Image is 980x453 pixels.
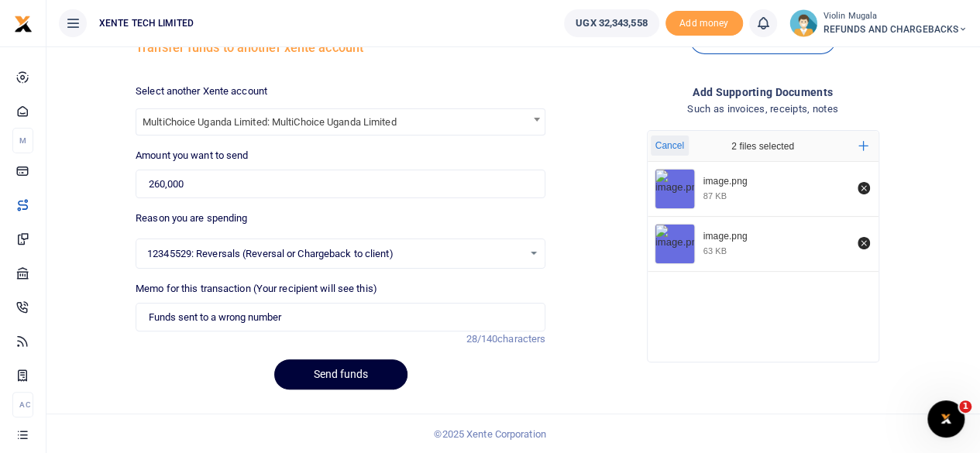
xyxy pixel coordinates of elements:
div: 87 KB [703,190,727,201]
a: UGX 32,343,558 [564,9,658,37]
button: Cancel [651,136,689,156]
div: image.png [703,176,849,188]
div: File Uploader [647,130,879,362]
li: Toup your wallet [665,11,743,36]
button: Remove file [855,235,872,252]
img: logo-small [14,15,33,33]
span: UGX 32,343,558 [576,15,647,31]
a: profile-user Violin Mugala REFUNDS AND CHARGEBACKS [789,9,968,37]
img: profile-user [789,9,817,37]
img: image.png [655,170,694,208]
span: XENTE TECH LIMITED [93,16,200,30]
div: 63 KB [703,245,727,256]
span: MultiChoice Uganda Limited: MultiChoice Uganda Limited [136,109,545,133]
span: MultiChoice Uganda Limited: MultiChoice Uganda Limited [136,108,545,136]
label: Amount you want to send [136,148,248,163]
li: Wallet ballance [558,9,665,37]
span: characters [497,333,545,345]
a: logo-small logo-large logo-large [14,17,33,29]
img: image.png [655,225,694,263]
label: Reason you are spending [136,211,247,226]
li: Ac [12,392,33,417]
a: Add money [665,16,743,28]
span: 28/140 [466,333,497,345]
button: Send funds [274,359,407,390]
h4: Add supporting Documents [558,84,968,101]
label: Select another Xente account [136,84,267,99]
h5: Transfer funds to another xente account [136,40,545,56]
label: Memo for this transaction (Your recipient will see this) [136,281,377,297]
input: Enter extra information [136,303,545,332]
span: Add money [665,11,743,36]
small: Violin Mugala [824,10,968,23]
h4: Such as invoices, receipts, notes [558,101,968,118]
span: REFUNDS AND CHARGEBACKS [824,22,968,36]
div: 2 files selected [697,131,829,162]
iframe: Intercom live chat [927,400,965,438]
button: Add more files [852,135,875,157]
button: Remove file [855,180,872,197]
input: UGX [136,170,545,199]
li: M [12,128,33,153]
span: 1 [959,400,971,413]
span: 12345529: Reversals (Reversal or Chargeback to client) [147,246,523,262]
div: image.png [703,231,849,243]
